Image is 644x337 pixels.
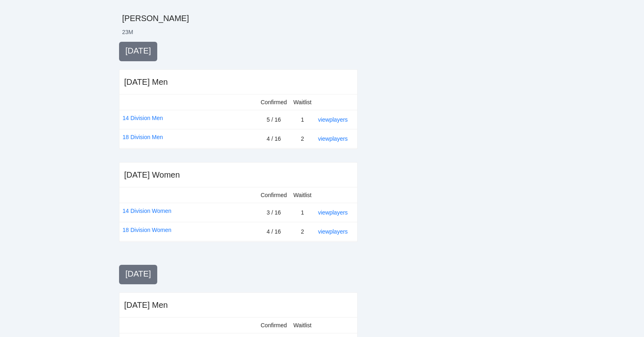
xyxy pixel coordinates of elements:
span: [DATE] [126,46,151,55]
span: [DATE] [126,269,151,278]
div: Confirmed [261,191,287,200]
a: view players [318,228,348,235]
td: 1 [290,203,315,222]
td: 2 [290,129,315,148]
a: view players [318,135,348,142]
div: [DATE] Men [124,299,168,311]
div: Waitlist [293,98,312,107]
h2: [PERSON_NAME] [122,13,525,24]
a: 14 Division Women [123,206,171,215]
a: 14 Division Men [123,114,163,122]
td: 4 / 16 [258,222,291,241]
td: 5 / 16 [258,110,291,129]
div: [DATE] Men [124,76,168,88]
td: 1 [290,110,315,129]
td: 4 / 16 [258,129,291,148]
a: 18 Division Men [123,133,163,142]
li: 23 M [122,28,133,36]
div: Waitlist [293,191,312,200]
div: Waitlist [293,321,312,330]
div: Confirmed [261,321,287,330]
td: 3 / 16 [258,203,291,222]
a: view players [318,209,348,216]
div: [DATE] Women [124,169,180,180]
a: view players [318,116,348,123]
div: Confirmed [261,98,287,107]
a: 18 Division Women [123,225,171,234]
td: 2 [290,222,315,241]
